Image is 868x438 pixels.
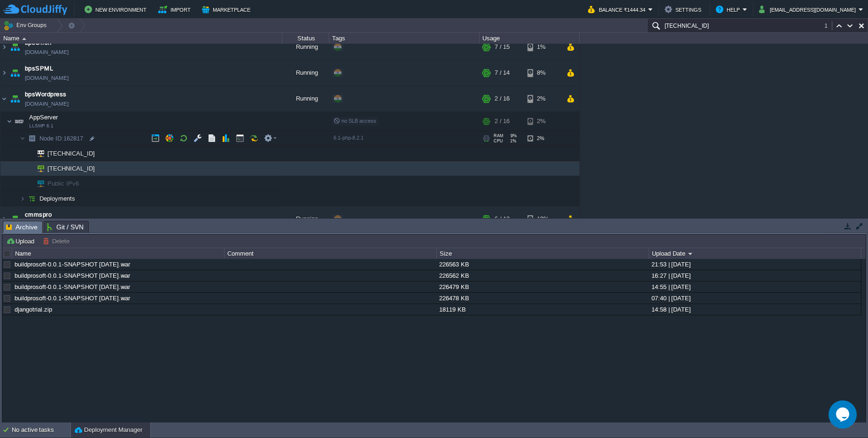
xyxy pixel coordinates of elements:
img: AMDAwAAAACH5BAEAAAAALAAAAAABAAEAAAICRAEAOw== [8,86,22,111]
img: AMDAwAAAACH5BAEAAAAALAAAAAABAAEAAAICRAEAOw== [7,112,12,131]
span: [TECHNICAL_ID] [46,161,96,176]
img: AMDAwAAAACH5BAEAAAAALAAAAAABAAEAAAICRAEAOw== [8,206,22,232]
img: AMDAwAAAACH5BAEAAAAALAAAAAABAAEAAAICRAEAOw== [25,176,31,191]
div: 7 / 14 [495,60,510,86]
div: 07:40 | [DATE] [649,293,860,304]
button: Settings [665,4,704,15]
img: AMDAwAAAACH5BAEAAAAALAAAAAABAAEAAAICRAEAOw== [25,146,31,161]
div: 21:53 | [DATE] [649,259,860,270]
a: AppServerLLSMP 6.1 [28,114,59,121]
div: 226562 KB [437,270,648,281]
img: AMDAwAAAACH5BAEAAAAALAAAAAABAAEAAAICRAEAOw== [20,131,25,146]
img: AMDAwAAAACH5BAEAAAAALAAAAAABAAEAAAICRAEAOw== [25,161,31,176]
span: Git / SVN [47,221,84,233]
div: 1 [824,21,832,31]
div: 226478 KB [437,293,648,304]
span: Node ID: [39,135,63,142]
a: bpsWordpress [25,90,67,99]
div: 1% [527,34,558,60]
div: Status [283,33,329,44]
div: 2% [527,112,558,131]
button: Import [158,4,194,15]
img: AMDAwAAAACH5BAEAAAAALAAAAAABAAEAAAICRAEAOw== [0,206,8,232]
a: buildprosoft-0.0.1-SNAPSHOT [DATE].war [15,272,130,279]
a: buildprosoft-0.0.1-SNAPSHOT [DATE].war [15,283,130,290]
img: AMDAwAAAACH5BAEAAAAALAAAAAABAAEAAAICRAEAOw== [20,191,25,206]
a: Node ID:162817 [39,134,85,142]
button: Balance ₹1444.34 [588,4,648,15]
div: No active tasks [12,422,70,438]
a: [TECHNICAL_ID] [46,165,96,172]
div: 6 / 12 [495,206,510,232]
img: AMDAwAAAACH5BAEAAAAALAAAAAABAAEAAAICRAEAOw== [25,191,39,206]
a: [DOMAIN_NAME] [25,47,69,57]
span: 1% [507,139,516,143]
div: Upload Date [650,248,861,259]
img: AMDAwAAAACH5BAEAAAAALAAAAAABAAEAAAICRAEAOw== [0,34,8,60]
div: 2% [527,86,558,111]
button: New Environment [85,4,149,15]
button: Marketplace [202,4,253,15]
img: AMDAwAAAACH5BAEAAAAALAAAAAABAAEAAAICRAEAOw== [8,60,22,86]
div: 2 / 16 [495,112,510,131]
button: Delete [43,237,72,245]
span: AppServer [28,113,59,121]
div: Running [282,206,329,232]
a: bpsSPML [25,64,53,73]
div: 16:27 | [DATE] [649,270,860,281]
span: RAM [494,133,504,138]
div: 2% [527,131,558,146]
div: Name [1,33,282,44]
a: Deployments [39,195,77,203]
div: Running [282,86,329,111]
img: AMDAwAAAACH5BAEAAAAALAAAAAABAAEAAAICRAEAOw== [31,161,44,176]
span: 162817 [39,134,85,142]
div: 226479 KB [437,282,648,292]
div: 7 / 15 [495,34,510,60]
a: cmmspro [25,210,52,219]
span: CPU [494,139,503,143]
span: no SLB access [333,118,376,124]
div: 19% [527,206,558,232]
div: Comment [225,248,436,259]
div: 2 / 16 [495,86,510,111]
span: [TECHNICAL_ID] [46,146,96,161]
a: djangotrial.zip [15,306,52,313]
div: 226563 KB [437,259,648,270]
a: [TECHNICAL_ID] [46,150,96,157]
span: Archive [6,221,38,233]
a: buildprosoft-0.0.1-SNAPSHOT [DATE].war [15,295,130,302]
img: AMDAwAAAACH5BAEAAAAALAAAAAABAAEAAAICRAEAOw== [31,146,44,161]
div: 8% [527,60,558,86]
img: CloudJiffy [3,4,67,16]
div: Size [437,248,649,259]
button: Deployment Manager [75,425,142,435]
button: Upload [6,237,37,245]
div: Running [282,60,329,86]
div: Usage [480,33,579,44]
a: [DOMAIN_NAME] [25,99,69,109]
img: AMDAwAAAACH5BAEAAAAALAAAAAABAAEAAAICRAEAOw== [13,112,26,131]
a: [DOMAIN_NAME] [25,73,69,83]
div: Name [13,248,224,259]
div: 14:58 | [DATE] [649,304,860,315]
div: Running [282,34,329,60]
span: Public IPv6 [46,176,80,191]
img: AMDAwAAAACH5BAEAAAAALAAAAAABAAEAAAICRAEAOw== [22,38,26,40]
div: 14:55 | [DATE] [649,282,860,292]
img: AMDAwAAAACH5BAEAAAAALAAAAAABAAEAAAICRAEAOw== [25,131,39,146]
a: Public IPv6 [46,180,80,187]
iframe: chat widget [829,400,859,429]
div: 18119 KB [437,304,648,315]
img: AMDAwAAAACH5BAEAAAAALAAAAAABAAEAAAICRAEAOw== [0,86,8,111]
div: Tags [330,33,479,44]
button: Help [716,4,743,15]
span: LLSMP 6.1 [29,123,54,129]
img: AMDAwAAAACH5BAEAAAAALAAAAAABAAEAAAICRAEAOw== [8,34,22,60]
button: [EMAIL_ADDRESS][DOMAIN_NAME] [759,4,859,15]
span: 9% [507,133,517,138]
